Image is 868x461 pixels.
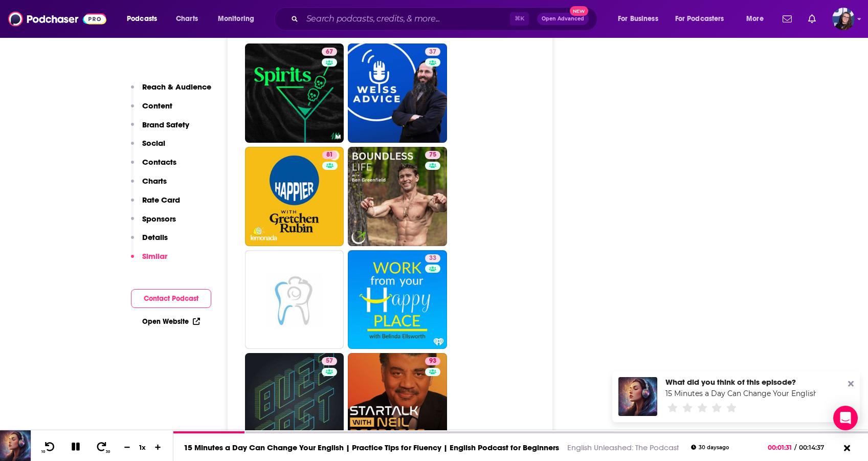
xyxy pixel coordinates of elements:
a: Show notifications dropdown [778,10,796,28]
button: open menu [211,11,268,27]
div: Open Intercom Messenger [833,406,858,430]
a: 15 Minutes a Day Can Change Your English | Practice Tips for Fluency | English Podcast for Beginners [184,443,559,452]
img: Podchaser - Follow, Share and Rate Podcasts [8,9,106,29]
span: 57 [326,356,333,366]
a: 81 [245,147,344,246]
p: Rate Card [142,195,180,205]
div: 30 days ago [691,445,729,450]
button: Open AdvancedNew [537,13,589,25]
span: For Business [618,12,658,26]
a: 67 [322,48,337,56]
span: ⌘ K [510,12,529,26]
button: Charts [131,176,167,195]
a: 81 [322,151,337,159]
a: 57 [322,357,337,365]
p: Reach & Audience [142,82,211,92]
button: Sponsors [131,214,176,233]
div: Search podcasts, credits, & more... [284,7,607,31]
button: Contact Podcast [131,289,211,308]
a: 37 [348,43,447,143]
p: Charts [142,176,167,186]
a: 37 [425,48,440,56]
a: 57 [245,353,344,452]
div: What did you think of this episode? [665,377,816,387]
button: Show profile menu [832,8,855,30]
p: Social [142,138,165,148]
button: 30 [93,441,112,454]
button: open menu [120,11,170,27]
a: Show notifications dropdown [804,10,820,28]
button: Similar [131,251,167,270]
button: Social [131,138,165,157]
a: Charts [169,11,204,27]
button: 10 [39,441,59,454]
span: New [570,6,588,16]
span: 37 [429,47,436,57]
a: Open Website [142,317,200,326]
span: For Podcasters [675,12,724,26]
button: Reach & Audience [131,82,211,101]
button: Brand Safety [131,120,189,139]
a: 75 [348,147,447,246]
span: / [794,444,796,451]
span: 75 [429,150,436,160]
span: 33 [429,253,436,264]
input: Search podcasts, credits, & more... [302,11,510,27]
span: 67 [326,47,333,57]
button: Details [131,232,168,251]
span: Podcasts [127,12,157,26]
p: Similar [142,251,167,261]
span: Logged in as CallieDaruk [832,8,855,30]
span: Open Advanced [542,16,584,21]
a: 75 [425,151,440,159]
p: Sponsors [142,214,176,224]
img: User Profile [832,8,855,30]
span: 93 [429,356,436,366]
span: 10 [41,450,45,454]
a: 33 [425,254,440,262]
span: 00:01:31 [768,444,794,451]
a: English Unleashed: The Podcast [567,443,679,452]
div: 1 x [134,443,151,451]
a: 33 [348,250,447,349]
p: Contacts [142,157,176,167]
span: Charts [176,12,198,26]
span: 00:14:37 [796,444,834,451]
img: 15 Minutes a Day Can Change Your English | Practice Tips for Fluency | English Podcast for Beginners [618,377,657,416]
button: Contacts [131,157,176,176]
span: More [746,12,764,26]
p: Brand Safety [142,120,189,129]
span: 81 [326,150,333,160]
p: Details [142,232,168,242]
button: open menu [669,11,739,27]
a: 93 [425,357,440,365]
span: 30 [106,450,110,454]
p: Content [142,101,172,111]
span: Monitoring [218,12,254,26]
button: open menu [739,11,776,27]
a: 93 [348,353,447,452]
button: Content [131,101,172,120]
button: Rate Card [131,195,180,214]
button: open menu [611,11,671,27]
a: 67 [245,43,344,143]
